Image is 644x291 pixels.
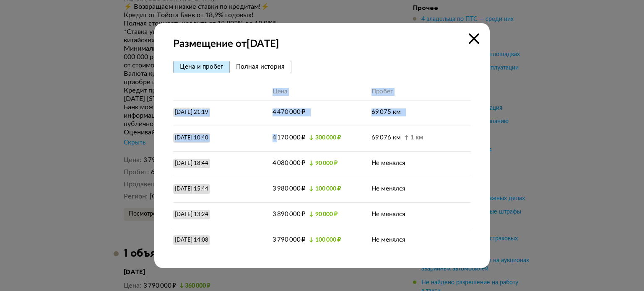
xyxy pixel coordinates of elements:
div: ↓ [309,237,341,243]
span: 4 170 000 ₽ [273,134,306,141]
div: 69 076 км [371,134,423,142]
strong: Размещение от [DATE] [173,38,471,50]
div: ↓ [309,186,341,192]
div: ↓ [309,135,341,141]
button: Полная история [230,61,291,73]
button: Цена и пробег [173,61,230,73]
span: Полная история [236,64,285,70]
div: Не менялся [371,160,405,167]
span: 3 890 000 ₽ [273,211,306,217]
span: 3 980 000 ₽ [273,185,306,192]
div: 69 075 км [371,108,404,116]
div: Не менялся [371,236,405,244]
div: ↑ 1 км [404,135,423,141]
span: Цена и пробег [180,64,223,70]
span: 100 000 ₽ [315,237,341,243]
div: Не менялся [371,185,405,193]
span: 300 000 ₽ [315,135,341,141]
div: ↓ [309,211,338,217]
span: 100 000 ₽ [315,186,341,192]
span: 90 000 ₽ [315,160,338,166]
div: [DATE] 15:44 [175,185,208,193]
span: 3 790 000 ₽ [273,237,306,243]
div: [DATE] 10:40 [175,134,208,142]
div: Не менялся [371,211,405,219]
div: [DATE] 14:08 [175,237,208,244]
div: Цена [273,88,287,96]
span: 90 000 ₽ [315,211,338,217]
div: ↓ [309,160,338,166]
span: 4 470 000 ₽ [273,109,306,115]
div: [DATE] 13:24 [175,211,208,219]
div: [DATE] 21:19 [175,109,208,116]
span: 4 080 000 ₽ [273,160,306,166]
div: Пробег [371,88,393,96]
div: [DATE] 18:44 [175,160,208,167]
